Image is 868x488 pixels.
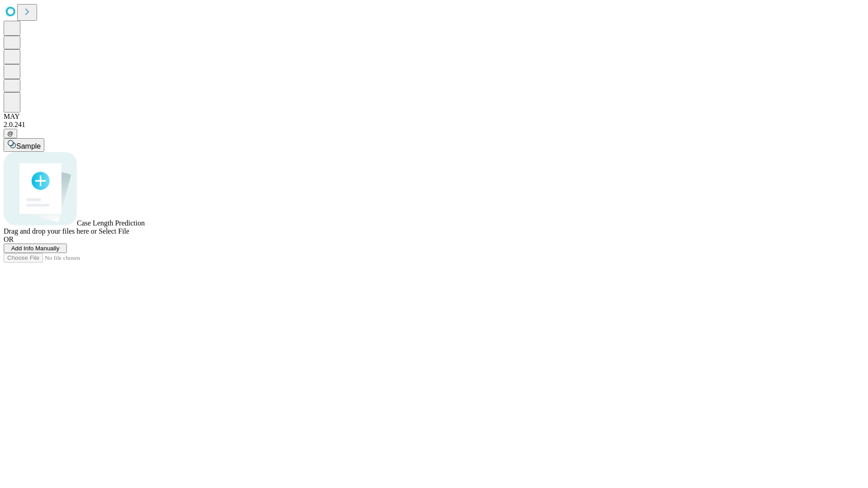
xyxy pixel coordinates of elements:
span: Select File [99,227,129,235]
div: MAY [4,113,864,121]
span: @ [7,130,14,137]
button: Sample [4,138,44,152]
span: Sample [16,142,41,150]
span: OR [4,235,14,243]
button: Add Info Manually [4,244,67,253]
span: Drag and drop your files here or [4,227,97,235]
span: Case Length Prediction [77,219,145,227]
button: @ [4,129,17,138]
span: Add Info Manually [11,245,60,252]
div: 2.0.241 [4,121,864,129]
